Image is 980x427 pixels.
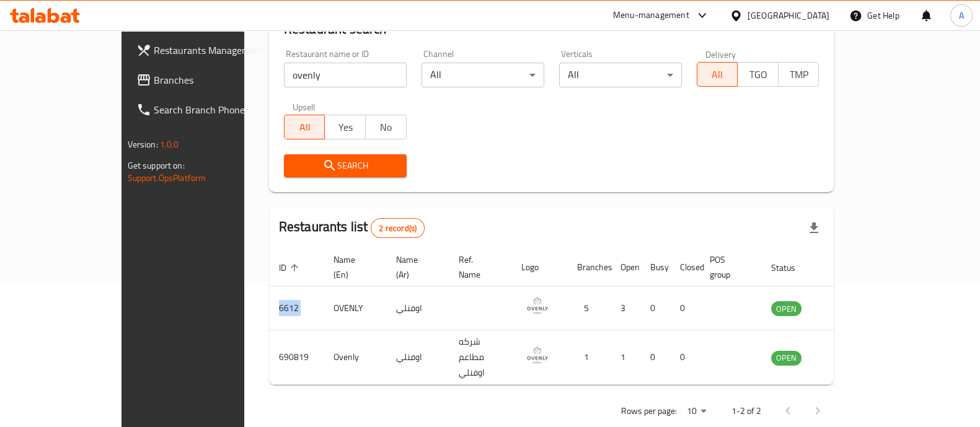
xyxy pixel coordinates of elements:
[459,252,497,282] span: Ref. Name
[324,286,386,330] td: OVENLY
[289,118,320,136] span: All
[959,9,964,22] span: A
[640,249,670,286] th: Busy
[371,222,424,234] span: 2 record(s)
[826,249,869,286] th: Action
[371,218,425,238] div: Total records count
[771,351,801,366] div: OPEN
[396,252,434,282] span: Name (Ar)
[324,330,386,385] td: Ovenly
[611,249,640,286] th: Open
[611,330,640,385] td: 1
[559,63,682,87] div: All
[710,252,746,282] span: POS group
[279,218,425,238] h2: Restaurants list
[284,115,325,139] button: All
[126,35,285,65] a: Restaurants Management
[697,62,738,87] button: All
[330,118,361,136] span: Yes
[567,249,611,286] th: Branches
[154,43,275,58] span: Restaurants Management
[126,65,285,95] a: Branches
[422,63,544,87] div: All
[567,330,611,385] td: 1
[128,157,185,174] span: Get support on:
[294,158,397,174] span: Search
[365,115,407,139] button: No
[160,136,179,152] span: 1.0.0
[386,330,449,385] td: اوفنلي
[670,330,700,385] td: 0
[449,330,511,385] td: شركه مطاعم اوفنلي
[371,118,402,136] span: No
[681,402,711,421] div: Rows per page:
[670,249,700,286] th: Closed
[269,286,324,330] td: 6612
[743,66,774,84] span: TGO
[386,286,449,330] td: اوفنلي
[613,8,689,23] div: Menu-management
[521,340,552,371] img: Ovenly
[670,286,700,330] td: 0
[771,301,801,316] div: OPEN
[737,62,779,87] button: TGO
[771,260,811,275] span: Status
[567,286,611,330] td: 5
[640,330,670,385] td: 0
[284,63,407,87] input: Search for restaurant name or ID..
[126,95,285,125] a: Search Branch Phone
[748,9,829,22] div: [GEOGRAPHIC_DATA]
[128,170,206,186] a: Support.OpsPlatform
[620,403,676,419] p: Rows per page:
[705,50,736,58] label: Delivery
[521,290,552,321] img: OVENLY
[731,403,761,419] p: 1-2 of 2
[771,302,801,316] span: OPEN
[269,249,869,385] table: enhanced table
[511,249,567,286] th: Logo
[778,62,819,87] button: TMP
[771,351,801,365] span: OPEN
[799,213,829,243] div: Export file
[279,260,302,275] span: ID
[784,66,814,84] span: TMP
[293,102,316,111] label: Upsell
[154,73,275,87] span: Branches
[640,286,670,330] td: 0
[611,286,640,330] td: 3
[324,115,366,139] button: Yes
[284,154,407,177] button: Search
[333,252,371,282] span: Name (En)
[269,330,324,385] td: 690819
[154,102,275,117] span: Search Branch Phone
[702,66,733,84] span: All
[128,136,158,152] span: Version:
